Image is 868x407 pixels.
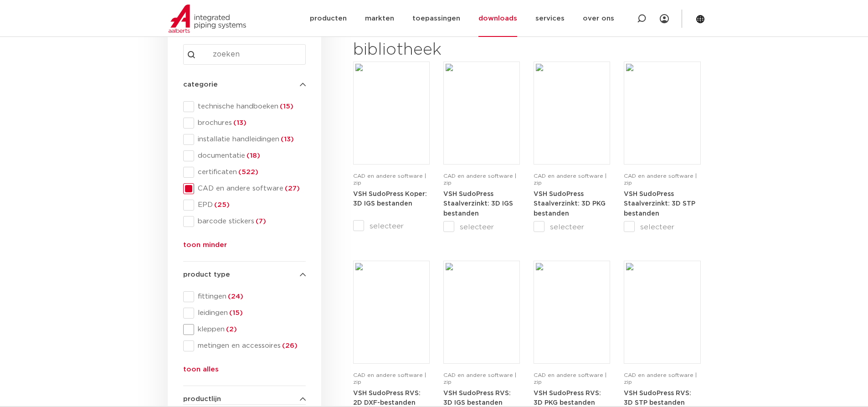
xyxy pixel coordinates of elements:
span: CAD en andere software | zip [443,173,516,185]
div: metingen en accessoires(26) [183,340,306,351]
span: (24) [226,293,243,300]
button: toon alles [183,364,219,379]
span: CAD en andere software | zip [534,372,606,385]
span: CAD en andere software | zip [443,372,516,385]
div: leidingen(15) [183,308,306,319]
strong: VSH SudoPress RVS: 3D PKG bestanden [534,390,601,407]
label: selecteer [624,222,700,232]
img: Download-Placeholder-1.png [446,263,518,361]
span: technische handboeken [194,102,306,111]
strong: VSH SudoPress RVS: 3D IGS bestanden [443,390,511,407]
span: EPD [194,201,306,210]
span: (25) [213,201,230,208]
span: barcode stickers [194,217,306,226]
strong: VSH SudoPress RVS: 3D STP bestanden [624,390,691,407]
img: Download-Placeholder-1.png [626,64,698,162]
span: (2) [225,326,237,333]
span: (13) [279,136,294,143]
strong: VSH SudoPress RVS: 2D DXF-bestanden [353,390,421,407]
a: VSH SudoPress Koper: 3D IGS bestanden [353,191,427,207]
a: VSH SudoPress RVS: 3D IGS bestanden [443,390,511,407]
label: selecteer [534,222,610,232]
img: Download-Placeholder-1.png [536,263,608,361]
span: (27) [283,185,300,192]
span: CAD en andere software | zip [353,372,426,385]
span: brochures [194,118,306,128]
span: CAD en andere software | zip [353,173,426,185]
div: fittingen(24) [183,291,306,302]
img: Download-Placeholder-1.png [355,263,427,361]
span: kleppen [194,325,306,334]
span: documentatie [194,151,306,160]
div: certificaten(522) [183,167,306,178]
h4: product type [183,269,306,280]
span: leidingen [194,309,306,318]
label: selecteer [443,222,520,232]
div: CAD en andere software(27) [183,183,306,194]
span: fittingen [194,292,306,301]
div: brochures(13) [183,118,306,129]
a: VSH SudoPress RVS: 3D PKG bestanden [534,390,601,407]
img: Download-Placeholder-1.png [355,64,427,162]
span: (7) [254,218,266,225]
label: selecteer [353,221,430,232]
h4: categorie [183,79,306,90]
img: Download-Placeholder-1.png [536,64,608,162]
div: barcode stickers(7) [183,216,306,227]
span: installatie handleidingen [194,135,306,144]
span: certificaten [194,168,306,177]
img: Download-Placeholder-1.png [626,263,698,361]
span: (15) [278,103,293,110]
div: EPD(25) [183,200,306,211]
div: technische handboeken(15) [183,101,306,112]
img: Download-Placeholder-1.png [446,64,518,162]
span: (18) [245,152,260,159]
span: (15) [228,309,243,316]
button: toon minder [183,240,227,254]
span: CAD en andere software | zip [534,173,606,185]
a: VSH SudoPress Staalverzinkt: 3D IGS bestanden [443,191,513,217]
div: kleppen(2) [183,324,306,335]
span: (522) [237,169,258,175]
a: VSH SudoPress RVS: 3D STP bestanden [624,390,691,407]
span: (13) [232,119,247,126]
a: VSH SudoPress RVS: 2D DXF-bestanden [353,390,421,407]
a: VSH SudoPress Staalverzinkt: 3D STP bestanden [624,191,695,217]
span: CAD en andere software | zip [624,372,697,385]
span: metingen en accessoires [194,341,306,350]
h2: bibliotheek [353,39,515,61]
div: documentatie(18) [183,150,306,161]
span: CAD en andere software | zip [624,173,697,185]
a: VSH SudoPress Staalverzinkt: 3D PKG bestanden [534,191,606,217]
div: installatie handleidingen(13) [183,134,306,145]
span: (26) [281,342,298,349]
span: CAD en andere software [194,184,306,193]
h4: productlijn [183,394,306,405]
